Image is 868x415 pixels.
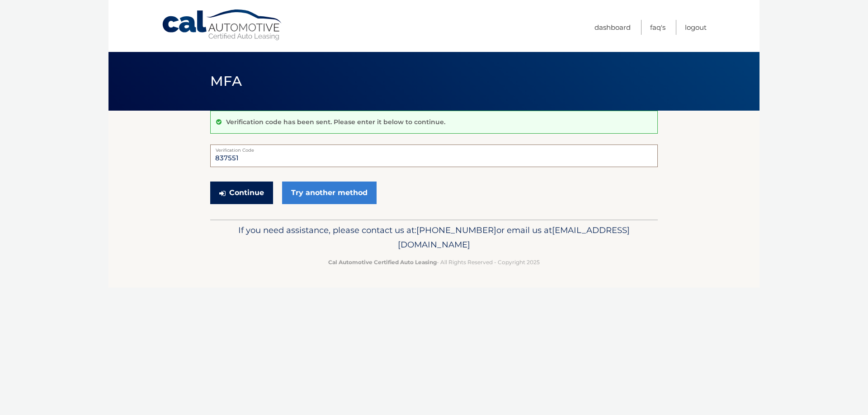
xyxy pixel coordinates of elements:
[210,182,273,204] button: Continue
[216,257,652,267] p: - All Rights Reserved - Copyright 2025
[328,259,437,266] strong: Cal Automotive Certified Auto Leasing
[650,20,665,35] a: FAQ's
[161,9,283,41] a: Cal Automotive
[594,20,631,35] a: Dashboard
[210,73,242,89] span: MFA
[685,20,707,35] a: Logout
[226,118,445,126] p: Verification code has been sent. Please enter it below to continue.
[210,145,658,152] label: Verification Code
[210,145,658,167] input: Verification Code
[282,182,377,204] a: Try another method
[216,223,652,252] p: If you need assistance, please contact us at: or email us at
[416,225,496,235] span: [PHONE_NUMBER]
[398,225,630,250] span: [EMAIL_ADDRESS][DOMAIN_NAME]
